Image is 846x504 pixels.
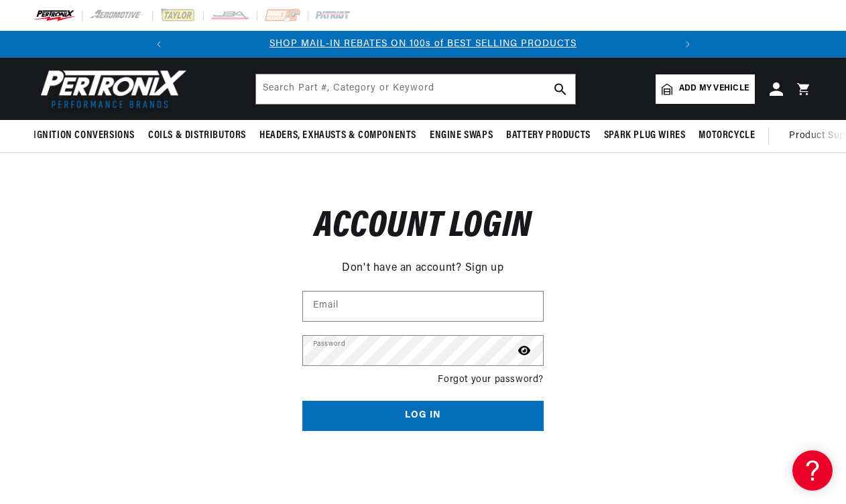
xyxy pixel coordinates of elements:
[699,129,755,143] span: Motorcycle
[145,31,172,58] button: Translation missing: en.sections.announcements.previous_announcement
[430,129,493,143] span: Engine Swaps
[302,257,544,277] div: Don't have an account?
[679,82,749,95] span: Add my vehicle
[597,120,692,151] summary: Spark Plug Wires
[674,31,701,58] button: Translation missing: en.sections.announcements.next_announcement
[506,129,591,143] span: Battery Products
[259,129,416,143] span: Headers, Exhausts & Components
[303,292,543,321] input: Email
[141,120,253,151] summary: Coils & Distributors
[499,120,597,151] summary: Battery Products
[34,66,188,112] img: Pertronix
[302,401,544,431] button: Log in
[253,120,423,151] summary: Headers, Exhausts & Components
[692,120,762,151] summary: Motorcycle
[656,74,755,104] a: Add my vehicle
[604,129,686,143] span: Spark Plug Wires
[34,120,141,151] summary: Ignition Conversions
[438,373,544,387] a: Forgot your password?
[34,129,135,143] span: Ignition Conversions
[302,212,544,243] h1: Account login
[172,37,674,52] div: Announcement
[465,260,504,277] a: Sign up
[148,129,246,143] span: Coils & Distributors
[256,74,575,104] input: Search Part #, Category or Keyword
[546,74,575,104] button: search button
[172,37,674,52] div: 1 of 2
[423,120,499,151] summary: Engine Swaps
[269,39,577,49] a: SHOP MAIL-IN REBATES ON 100s of BEST SELLING PRODUCTS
